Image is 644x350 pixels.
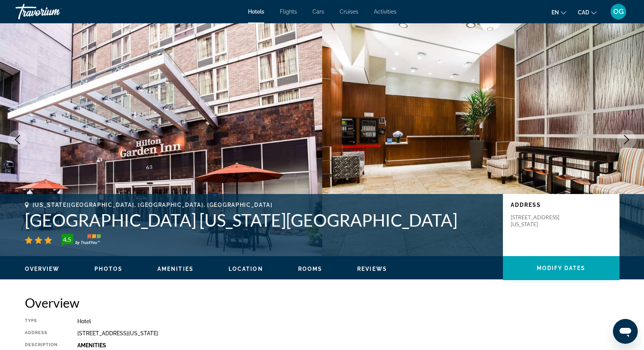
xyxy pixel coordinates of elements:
div: Hotel [77,318,620,324]
button: Rooms [298,265,323,272]
button: Location [229,265,263,272]
img: TrustYou guest rating badge [62,234,101,246]
h1: [GEOGRAPHIC_DATA] [US_STATE][GEOGRAPHIC_DATA] [25,210,495,230]
button: Next image [617,130,636,149]
div: Type [25,318,58,324]
span: Amenities [157,266,194,272]
span: Overview [25,266,60,272]
p: [STREET_ADDRESS][US_STATE] [511,214,573,228]
button: Reviews [357,265,387,272]
b: Amenities [77,342,106,348]
button: Photos [94,265,122,272]
a: Cruises [340,9,358,15]
span: en [552,9,559,16]
button: Change language [552,7,566,18]
span: Rooms [298,266,323,272]
a: Cars [312,9,324,15]
a: Activities [374,9,396,15]
button: User Menu [608,3,628,20]
button: Amenities [157,265,194,272]
span: Photos [94,266,122,272]
p: Address [511,202,612,208]
span: [US_STATE][GEOGRAPHIC_DATA], [GEOGRAPHIC_DATA], [GEOGRAPHIC_DATA] [33,202,273,208]
a: Flights [280,9,297,15]
div: 4.5 [59,235,75,244]
span: Modify Dates [537,265,585,271]
span: Reviews [357,266,387,272]
span: Location [229,266,263,272]
button: Overview [25,265,60,272]
h2: Overview [25,295,620,310]
a: Travorium [16,2,93,22]
div: Address [25,330,58,336]
button: Previous image [8,130,27,149]
button: Change currency [578,7,597,18]
span: OG [613,8,624,16]
a: Hotels [248,9,264,15]
div: [STREET_ADDRESS][US_STATE] [77,330,620,336]
iframe: Button to launch messaging window [613,319,638,344]
span: CAD [578,9,589,16]
button: Modify Dates [503,256,620,280]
